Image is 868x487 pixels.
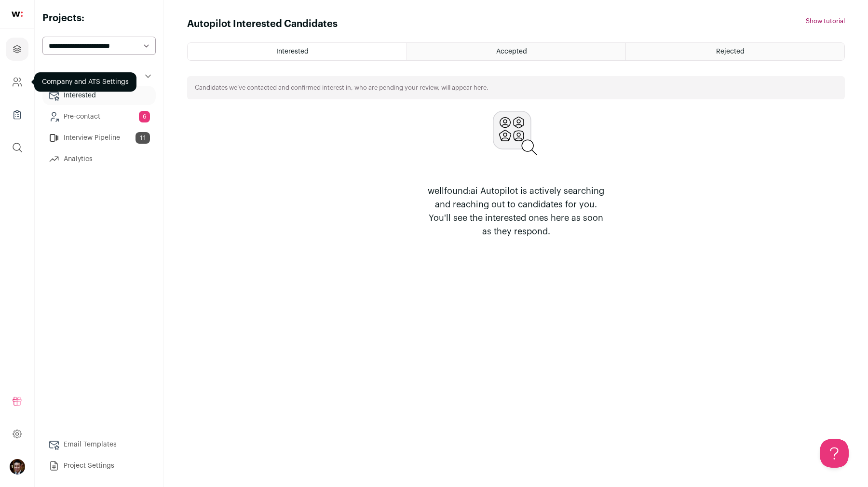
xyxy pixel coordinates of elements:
[46,70,86,82] p: Autopilot
[626,43,844,60] a: Rejected
[407,43,625,60] a: Accepted
[716,48,745,55] span: Rejected
[276,48,309,55] span: Interested
[42,128,156,148] a: Interview Pipeline11
[42,12,156,25] h2: Projects:
[42,435,156,454] a: Email Templates
[195,84,488,92] p: Candidates we’ve contacted and confirmed interest in, who are pending your review, will appear here.
[10,459,25,474] img: 232269-medium_jpg
[6,103,28,126] a: Company Lists
[423,184,609,238] p: wellfound:ai Autopilot is actively searching and reaching out to candidates for you. You'll see t...
[34,72,136,92] div: Company and ATS Settings
[42,107,156,126] a: Pre-contact6
[6,70,28,94] a: Company and ATS Settings
[42,456,156,475] a: Project Settings
[139,111,150,122] span: 6
[136,132,150,144] span: 11
[42,149,156,169] a: Analytics
[10,459,25,474] button: Open dropdown
[820,439,849,468] iframe: Help Scout Beacon - Open
[42,86,156,105] a: Interested
[12,12,23,17] img: wellfound-shorthand-0d5821cbd27db2630d0214b213865d53afaa358527fdda9d0ea32b1df1b89c2c.svg
[187,17,338,31] h1: Autopilot Interested Candidates
[42,67,156,86] button: Autopilot
[496,48,527,55] span: Accepted
[6,38,28,61] a: Projects
[806,17,845,25] button: Show tutorial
